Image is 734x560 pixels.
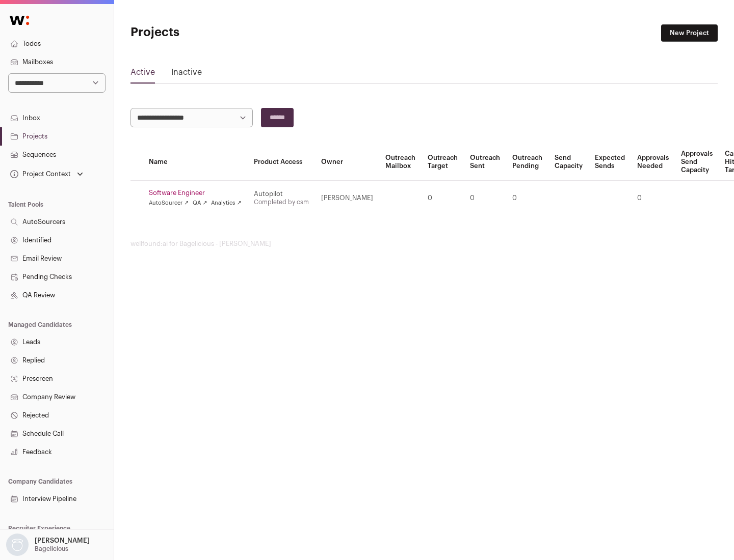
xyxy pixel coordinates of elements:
[254,199,309,205] a: Completed by csm
[8,170,71,178] div: Project Context
[548,144,589,181] th: Send Capacity
[464,144,506,181] th: Outreach Sent
[675,144,719,181] th: Approvals Send Capacity
[379,144,422,181] th: Outreach Mailbox
[130,66,155,82] a: Active
[422,181,464,216] td: 0
[631,181,675,216] td: 0
[8,167,85,181] button: Open dropdown
[422,144,464,181] th: Outreach Target
[661,24,718,42] a: New Project
[130,240,718,248] footer: wellfound:ai for Bagelicious - [PERSON_NAME]
[35,537,90,545] p: [PERSON_NAME]
[130,24,326,41] h1: Projects
[4,534,92,556] button: Open dropdown
[254,190,309,198] div: Autopilot
[506,144,548,181] th: Outreach Pending
[171,66,202,82] a: Inactive
[315,144,379,181] th: Owner
[149,199,189,207] a: AutoSourcer ↗
[631,144,675,181] th: Approvals Needed
[4,10,35,31] img: Wellfound
[193,199,207,207] a: QA ↗
[6,534,29,556] img: nopic.png
[149,189,242,197] a: Software Engineer
[506,181,548,216] td: 0
[211,199,241,207] a: Analytics ↗
[35,545,68,553] p: Bagelicious
[315,181,379,216] td: [PERSON_NAME]
[589,144,631,181] th: Expected Sends
[248,144,315,181] th: Product Access
[143,144,248,181] th: Name
[464,181,506,216] td: 0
